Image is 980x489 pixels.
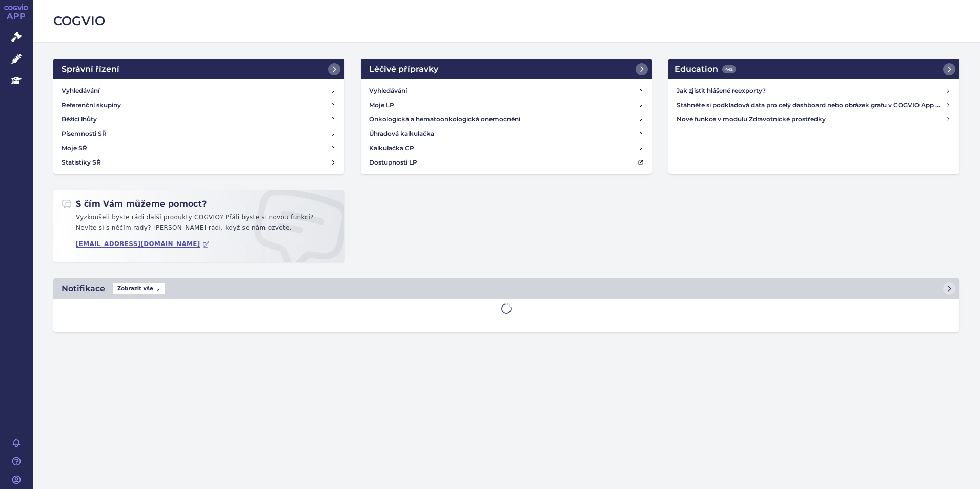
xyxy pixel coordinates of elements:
[675,63,736,75] h2: Education
[672,98,955,112] a: Stáhněte si podkladová data pro celý dashboard nebo obrázek grafu v COGVIO App modulu Analytics
[369,86,407,96] h4: Vyhledávání
[369,157,417,168] h4: Dostupnosti LP
[677,114,945,125] h4: Nové funkce v modulu Zdravotnické prostředky
[361,59,652,79] a: Léčivé přípravky
[53,12,959,30] h2: COGVIO
[53,278,959,299] a: NotifikaceZobrazit vše
[57,98,340,112] a: Referenční skupiny
[365,155,648,170] a: Dostupnosti LP
[57,141,340,155] a: Moje SŘ
[668,59,959,79] a: Education442
[365,112,648,127] a: Onkologická a hematoonkologická onemocnění
[62,129,107,139] h4: Písemnosti SŘ
[365,98,648,112] a: Moje LP
[113,283,165,294] span: Zobrazit vše
[365,141,648,155] a: Kalkulačka CP
[369,100,394,110] h4: Moje LP
[677,100,945,110] h4: Stáhněte si podkladová data pro celý dashboard nebo obrázek grafu v COGVIO App modulu Analytics
[677,86,945,96] h4: Jak zjistit hlášené reexporty?
[62,143,87,153] h4: Moje SŘ
[369,114,520,125] h4: Onkologická a hematoonkologická onemocnění
[369,129,434,139] h4: Úhradová kalkulačka
[722,65,736,73] span: 442
[62,282,105,295] h2: Notifikace
[57,112,340,127] a: Běžící lhůty
[57,155,340,170] a: Statistiky SŘ
[76,240,210,248] a: [EMAIL_ADDRESS][DOMAIN_NAME]
[672,84,955,98] a: Jak zjistit hlášené reexporty?
[62,63,119,75] h2: Správní řízení
[369,143,414,153] h4: Kalkulačka CP
[62,198,207,210] h2: S čím Vám můžeme pomoct?
[62,100,121,110] h4: Referenční skupiny
[62,213,336,237] p: Vyzkoušeli byste rádi další produkty COGVIO? Přáli byste si novou funkci? Nevíte si s něčím rady?...
[53,59,344,79] a: Správní řízení
[62,86,99,96] h4: Vyhledávání
[365,84,648,98] a: Vyhledávání
[62,157,101,168] h4: Statistiky SŘ
[62,114,97,125] h4: Běžící lhůty
[365,127,648,141] a: Úhradová kalkulačka
[369,63,438,75] h2: Léčivé přípravky
[57,84,340,98] a: Vyhledávání
[672,112,955,127] a: Nové funkce v modulu Zdravotnické prostředky
[57,127,340,141] a: Písemnosti SŘ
